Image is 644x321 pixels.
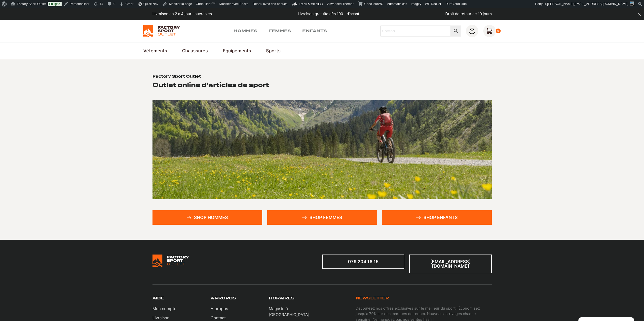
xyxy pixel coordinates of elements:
button: dismiss [635,10,644,19]
p: Droit de retour de 10 jours [445,11,492,17]
a: Shop femmes [267,210,377,225]
div: 0 [496,29,501,33]
a: Hommes [233,28,257,34]
span: [PERSON_NAME][EMAIL_ADDRESS][DOMAIN_NAME] [547,2,628,6]
p: Magasin à [GEOGRAPHIC_DATA] [269,306,322,318]
h3: Aide [152,296,164,301]
a: [EMAIL_ADDRESS][DOMAIN_NAME] [409,255,492,273]
a: 079 204 16 15 [322,255,405,269]
span: Rank Math SEO [300,2,323,6]
a: Shop hommes [152,210,262,225]
a: Livraison [152,315,176,321]
input: Chercher [380,26,451,36]
h2: Outlet online d'articles de sport [152,81,269,89]
a: En ligne [48,2,61,6]
a: Mon compte [152,306,176,312]
a: Shop enfants [382,210,492,225]
a: Femmes [268,28,291,34]
a: Vêtements [143,47,167,54]
h3: A propos [211,296,236,301]
a: Chaussures [182,47,208,54]
a: Contact [211,315,228,321]
p: Livraison gratuite dès 100.- d'achat [298,11,359,17]
a: A propos [211,306,228,312]
a: Enfants [302,28,327,34]
img: Bricks Woocommerce Starter [152,255,189,267]
a: Equipements [223,47,251,54]
a: Sports [266,47,281,54]
h3: Horaires [269,296,294,301]
img: Factory Sport Outlet [143,25,180,37]
h1: Factory Sport Outlet [152,74,201,79]
p: Livraison en 2 à 4 jours ouvrables [152,11,212,17]
h3: Newsletter [356,296,389,301]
